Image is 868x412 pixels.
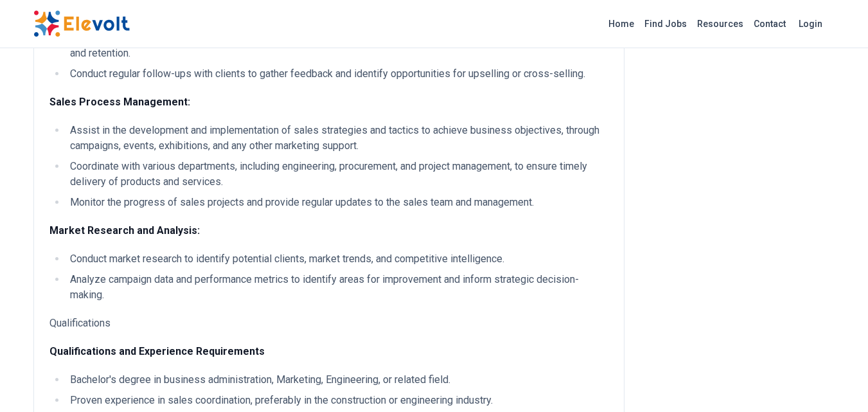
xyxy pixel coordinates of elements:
[603,13,639,34] a: Home
[692,13,748,34] a: Resources
[49,316,608,331] p: Qualifications
[49,96,190,108] strong: Sales Process Management:
[66,372,608,388] li: Bachelor's degree in business administration, Marketing, Engineering, or related field.
[66,66,608,82] li: Conduct regular follow-ups with clients to gather feedback and identify opportunities for upselli...
[49,345,265,357] strong: Qualifications and Experience Requirements
[66,195,608,210] li: Monitor the progress of sales projects and provide regular updates to the sales team and management.
[804,350,868,412] iframe: Chat Widget
[33,10,130,37] img: Elevolt
[645,48,798,176] iframe: Advertisement
[66,251,608,267] li: Conduct market research to identify potential clients, market trends, and competitive intelligence.
[748,13,791,34] a: Contact
[639,13,692,34] a: Find Jobs
[49,224,200,237] strong: Market Research and Analysis:
[66,393,608,408] li: Proven experience in sales coordination, preferably in the construction or engineering industry.
[791,11,830,37] a: Login
[66,123,608,154] li: Assist in the development and implementation of sales strategies and tactics to achieve business ...
[66,159,608,190] li: Coordinate with various departments, including engineering, procurement, and project management, ...
[66,272,608,303] li: Analyze campaign data and performance metrics to identify areas for improvement and inform strate...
